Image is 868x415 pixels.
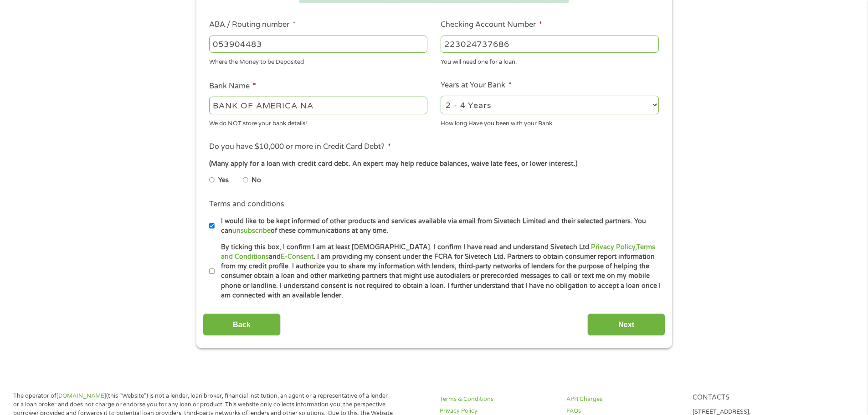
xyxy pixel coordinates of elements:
div: Where the Money to be Deposited [209,55,427,67]
input: 263177916 [209,36,427,53]
a: APR Charges [566,395,682,404]
div: How long Have you been with your Bank [441,116,659,128]
a: E-Consent [281,253,313,261]
input: Back [203,313,281,336]
label: Years at Your Bank [441,81,512,90]
a: Terms and Conditions [221,243,655,261]
label: Bank Name [209,82,256,91]
label: Yes [218,175,229,185]
label: ABA / Routing number [209,20,296,30]
a: unsubscribe [232,227,271,235]
a: Privacy Policy [591,243,635,251]
label: No [252,175,261,185]
label: I would like to be kept informed of other products and services available via email from Sivetech... [215,216,662,236]
input: Next [587,313,665,336]
h4: Contacts [693,394,808,402]
input: 345634636 [441,36,659,53]
label: Terms and conditions [209,200,284,209]
label: Do you have $10,000 or more in Credit Card Debt? [209,142,391,152]
a: Terms & Conditions [440,395,555,404]
div: We do NOT store your bank details! [209,116,427,128]
label: By ticking this box, I confirm I am at least [DEMOGRAPHIC_DATA]. I confirm I have read and unders... [215,242,662,301]
div: (Many apply for a loan with credit card debt. An expert may help reduce balances, waive late fees... [209,159,658,169]
div: You will need one for a loan. [441,55,659,67]
a: [DOMAIN_NAME] [56,392,106,400]
label: Checking Account Number [441,20,542,30]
